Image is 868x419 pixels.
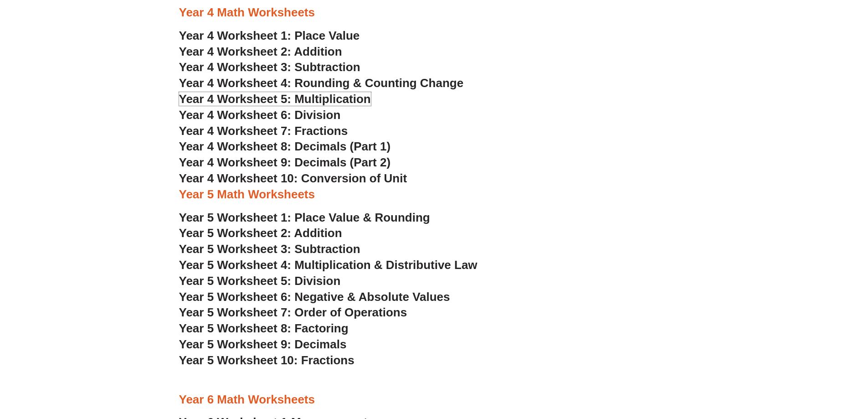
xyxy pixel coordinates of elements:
[179,45,342,58] a: Year 4 Worksheet 2: Addition
[179,140,391,153] a: Year 4 Worksheet 8: Decimals (Part 1)
[716,316,868,419] iframe: Chat Widget
[179,108,341,122] a: Year 4 Worksheet 6: Division
[179,392,689,408] h3: Year 6 Math Worksheets
[179,60,360,74] a: Year 4 Worksheet 3: Subtraction
[179,258,478,272] a: Year 5 Worksheet 4: Multiplication & Distributive Law
[179,305,407,319] a: Year 5 Worksheet 7: Order of Operations
[179,171,407,185] a: Year 4 Worksheet 10: Conversion of Unit
[179,124,348,138] a: Year 4 Worksheet 7: Fractions
[179,76,464,90] a: Year 4 Worksheet 4: Rounding & Counting Change
[179,274,341,288] a: Year 5 Worksheet 5: Division
[179,92,371,106] a: Year 4 Worksheet 5: Multiplication
[179,337,347,351] a: Year 5 Worksheet 9: Decimals
[179,321,349,335] a: Year 5 Worksheet 8: Factoring
[179,155,391,169] a: Year 4 Worksheet 9: Decimals (Part 2)
[179,29,360,42] a: Year 4 Worksheet 1: Place Value
[179,5,689,21] h3: Year 4 Math Worksheets
[179,211,430,224] a: Year 5 Worksheet 1: Place Value & Rounding
[179,290,450,304] a: Year 5 Worksheet 6: Negative & Absolute Values
[179,226,342,240] a: Year 5 Worksheet 2: Addition
[179,242,360,256] a: Year 5 Worksheet 3: Subtraction
[179,353,354,367] a: Year 5 Worksheet 10: Fractions
[179,187,689,202] h3: Year 5 Math Worksheets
